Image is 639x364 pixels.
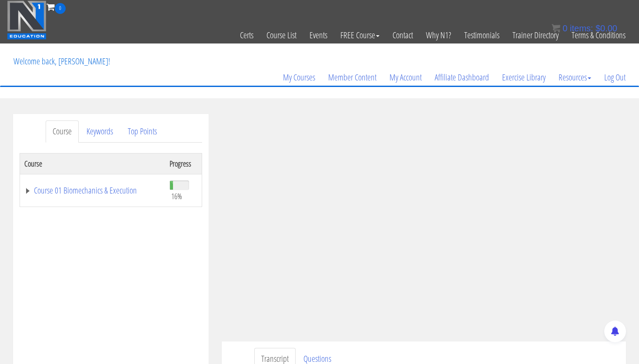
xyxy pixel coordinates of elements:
a: Testimonials [458,14,506,57]
a: Exercise Library [496,57,552,98]
a: Trainer Directory [506,14,565,57]
span: 0 [55,3,66,14]
th: Course [20,153,166,174]
bdi: 0.00 [596,23,617,33]
img: n1-education [7,0,47,40]
a: Course [46,120,79,143]
a: My Courses [276,57,322,98]
span: 0 [562,23,567,33]
a: Course List [260,14,303,57]
a: Member Content [322,57,383,98]
a: FREE Course [334,14,386,57]
a: Course 01 Biomechanics & Execution [24,186,161,195]
a: Terms & Conditions [565,14,632,57]
a: My Account [383,57,428,98]
span: 16% [171,191,182,201]
img: icon11.png [552,24,560,33]
a: Why N1? [419,14,458,57]
a: Certs [233,14,260,57]
a: 0 [47,1,66,13]
a: Resources [552,57,598,98]
a: Contact [386,14,419,57]
th: Progress [165,153,202,174]
p: Welcome back, [PERSON_NAME]! [7,44,116,79]
a: Log Out [598,57,632,98]
a: Events [303,14,334,57]
a: 0 items: $0.00 [552,23,617,33]
a: Affiliate Dashboard [428,57,496,98]
a: Top Points [121,120,164,143]
a: Keywords [80,120,120,143]
span: items: [570,23,593,33]
span: $ [596,23,600,33]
